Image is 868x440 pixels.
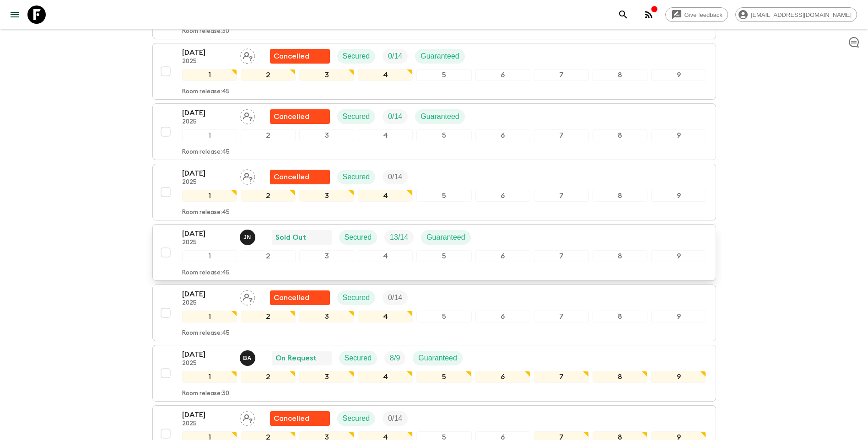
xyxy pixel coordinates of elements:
[182,118,232,126] p: 2025
[651,190,706,202] div: 9
[182,390,229,397] p: Room release: 30
[152,103,716,160] button: [DATE]2025Assign pack leaderFlash Pack cancellationSecuredTrip FillGuaranteed123456789Room releas...
[358,311,413,322] div: 4
[418,353,457,364] p: Guaranteed
[426,232,465,243] p: Guaranteed
[182,47,232,58] p: [DATE]
[416,250,471,262] div: 5
[358,129,413,141] div: 4
[274,292,309,303] p: Cancelled
[651,371,706,383] div: 9
[358,371,413,383] div: 4
[152,164,716,220] button: [DATE]2025Assign pack leaderFlash Pack cancellationSecuredTrip Fill123456789Room release:45
[275,232,306,243] p: Sold Out
[534,250,589,262] div: 7
[152,345,716,402] button: [DATE]2025Byron AndersonOn RequestSecuredTrip FillGuaranteed123456789Room release:30
[5,5,24,24] button: menu
[337,411,376,426] div: Secured
[651,69,706,81] div: 9
[390,353,400,364] p: 8 / 9
[182,179,232,186] p: 2025
[270,49,330,64] div: Flash Pack cancellation
[240,51,255,59] span: Assign pack leader
[299,190,354,202] div: 3
[343,292,370,303] p: Secured
[345,232,372,243] p: Secured
[534,129,589,141] div: 7
[182,239,232,247] p: 2025
[735,7,857,22] div: [EMAIL_ADDRESS][DOMAIN_NAME]
[274,51,309,62] p: Cancelled
[416,69,471,81] div: 5
[182,360,232,367] p: 2025
[274,413,309,424] p: Cancelled
[182,420,232,428] p: 2025
[152,224,716,281] button: [DATE]2025Janita NurmiSold OutSecuredTrip FillGuaranteed123456789Room release:45
[182,269,230,277] p: Room release: 45
[243,354,252,362] p: B A
[241,311,296,322] div: 2
[337,170,376,184] div: Secured
[593,129,647,141] div: 8
[182,28,229,35] p: Room release: 30
[358,69,413,81] div: 4
[274,111,309,122] p: Cancelled
[475,371,530,383] div: 6
[679,11,728,18] span: Give feedback
[182,371,237,383] div: 1
[384,230,414,245] div: Trip Fill
[241,129,296,141] div: 2
[240,112,255,119] span: Assign pack leader
[651,311,706,322] div: 9
[534,311,589,322] div: 7
[593,69,647,81] div: 8
[614,5,632,24] button: search adventures
[416,129,471,141] div: 5
[241,250,296,262] div: 2
[358,250,413,262] div: 4
[275,353,317,364] p: On Request
[665,7,728,22] a: Give feedback
[390,232,408,243] p: 13 / 14
[339,230,377,245] div: Secured
[475,129,530,141] div: 6
[475,69,530,81] div: 6
[240,232,257,240] span: Janita Nurmi
[416,190,471,202] div: 5
[384,351,405,365] div: Trip Fill
[343,413,370,424] p: Secured
[299,311,354,322] div: 3
[475,250,530,262] div: 6
[337,49,376,64] div: Secured
[388,172,402,182] p: 0 / 14
[651,129,706,141] div: 9
[240,413,255,421] span: Assign pack leader
[388,413,402,424] p: 0 / 14
[421,51,459,62] p: Guaranteed
[243,234,251,241] p: J N
[182,349,232,360] p: [DATE]
[534,69,589,81] div: 7
[383,411,408,426] div: Trip Fill
[182,311,237,322] div: 1
[152,43,716,100] button: [DATE]2025Assign pack leaderFlash Pack cancellationSecuredTrip FillGuaranteed123456789Room releas...
[383,290,408,305] div: Trip Fill
[182,250,237,262] div: 1
[343,51,370,62] p: Secured
[593,190,647,202] div: 8
[475,190,530,202] div: 6
[270,109,330,124] div: Flash Pack cancellation
[343,111,370,122] p: Secured
[345,353,372,364] p: Secured
[182,88,230,96] p: Room release: 45
[593,371,647,383] div: 8
[388,292,402,303] p: 0 / 14
[416,311,471,322] div: 5
[240,353,257,360] span: Byron Anderson
[270,411,330,426] div: Flash Pack cancellation
[337,290,376,305] div: Secured
[182,330,230,337] p: Room release: 45
[182,190,237,202] div: 1
[182,300,232,307] p: 2025
[299,371,354,383] div: 3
